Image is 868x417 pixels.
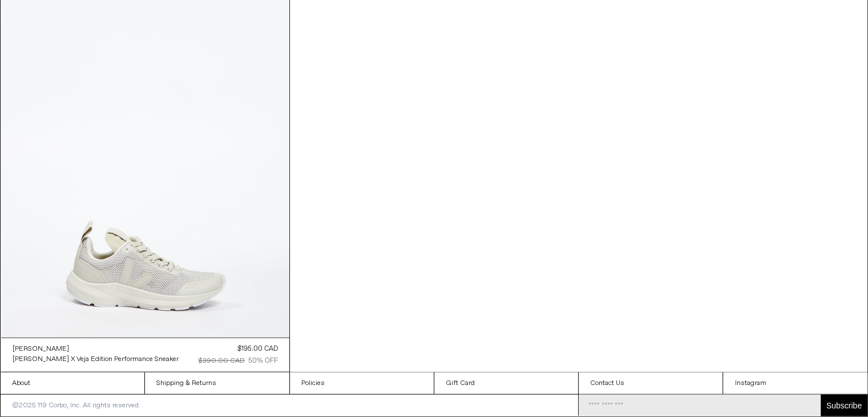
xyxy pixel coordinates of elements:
[13,344,69,354] div: [PERSON_NAME]
[13,344,179,354] a: [PERSON_NAME]
[145,372,289,394] a: Shipping & Returns
[248,356,278,366] div: 50% OFF
[1,395,152,416] p: ©2025 119 Corbo, Inc. All rights reserved.
[434,372,579,394] a: Gift Card
[821,395,867,416] button: Subscribe
[199,356,245,366] div: $390.00 CAD
[1,372,144,394] a: About
[13,354,179,364] a: [PERSON_NAME] X Veja Edition Performance Sneaker
[290,372,434,394] a: Policies
[579,372,722,394] a: Contact Us
[579,395,821,416] input: Email Address
[723,372,867,394] a: Instagram
[237,344,278,354] div: $195.00 CAD
[13,355,179,364] div: [PERSON_NAME] X Veja Edition Performance Sneaker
